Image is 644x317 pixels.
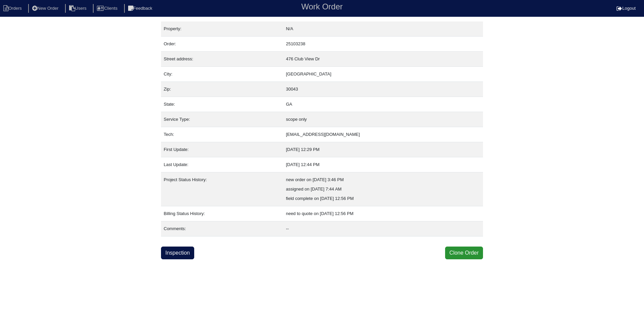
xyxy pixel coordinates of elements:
td: Service Type: [161,112,283,127]
td: Last Update: [161,157,283,172]
td: Property: [161,21,283,37]
td: -- [283,221,483,236]
td: City: [161,67,283,82]
div: need to quote on [DATE] 12:56 PM [286,209,480,218]
td: Comments: [161,221,283,236]
td: First Update: [161,142,283,157]
td: 476 Club View Dr [283,52,483,67]
li: New Order [28,4,64,13]
td: 25103238 [283,37,483,52]
td: Zip: [161,82,283,97]
td: State: [161,97,283,112]
td: 30043 [283,82,483,97]
td: [EMAIL_ADDRESS][DOMAIN_NAME] [283,127,483,142]
button: Clone Order [445,247,483,259]
a: Inspection [161,247,194,259]
div: new order on [DATE] 3:46 PM [286,175,480,184]
td: [DATE] 12:29 PM [283,142,483,157]
td: [DATE] 12:44 PM [283,157,483,172]
li: Users [65,4,92,13]
a: Logout [616,6,636,11]
div: assigned on [DATE] 7:44 AM [286,184,480,194]
td: [GEOGRAPHIC_DATA] [283,67,483,82]
td: Order: [161,37,283,52]
li: Feedback [124,4,158,13]
td: GA [283,97,483,112]
td: Street address: [161,52,283,67]
a: New Order [28,6,64,11]
td: Project Status History: [161,172,283,206]
td: N/A [283,21,483,37]
td: Tech: [161,127,283,142]
td: scope only [283,112,483,127]
div: field complete on [DATE] 12:56 PM [286,194,480,203]
td: Billing Status History: [161,206,283,221]
a: Clients [93,6,123,11]
li: Clients [93,4,123,13]
a: Users [65,6,92,11]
